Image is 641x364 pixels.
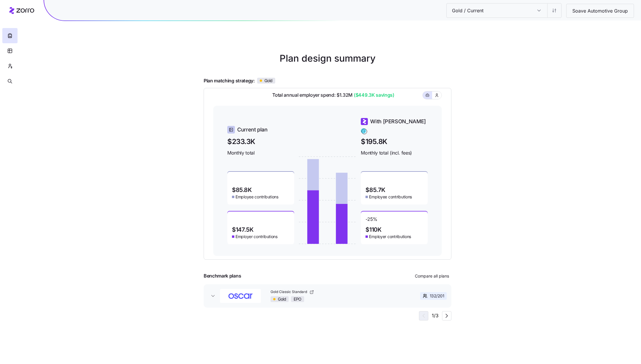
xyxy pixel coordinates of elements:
[365,187,385,193] span: $85.7K
[547,4,561,18] button: Settings
[413,271,451,281] button: Compare all plans
[268,91,394,99] span: Total annual employer spend: $1.32M
[271,290,397,294] a: Gold Classic Standard
[361,136,428,147] span: $195.8K
[365,227,381,233] span: $110K
[365,216,377,226] span: -25 %
[294,297,302,302] span: EPO
[204,272,241,280] span: Benchmark plans
[369,194,412,200] span: Employee contributions
[261,92,268,99] img: ai-icon.png
[278,297,286,302] span: Gold
[232,187,252,193] span: $85.8K
[370,117,426,126] span: With [PERSON_NAME]
[204,51,451,65] h1: Plan design summary
[235,234,278,240] span: Employer contributions
[415,273,449,279] span: Compare all plans
[227,136,294,147] span: $233.3K
[220,289,261,303] img: Oscar
[419,311,451,320] div: 1 / 3
[204,77,255,84] span: Plan matching strategy:
[235,194,278,200] span: Employee contributions
[430,293,444,299] span: 132 / 201
[271,290,308,294] span: Gold Classic Standard
[264,78,273,83] span: Gold
[232,227,253,233] span: $147.5K
[237,126,268,134] span: Current plan
[353,91,394,99] span: ($449.3K savings)
[361,149,428,157] span: Monthly total (incl. fees)
[204,284,451,308] button: OscarGold Classic StandardGoldEPO132/201
[227,149,294,157] span: Monthly total
[568,7,633,15] span: Soave Automotive Group
[369,234,411,240] span: Employer contributions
